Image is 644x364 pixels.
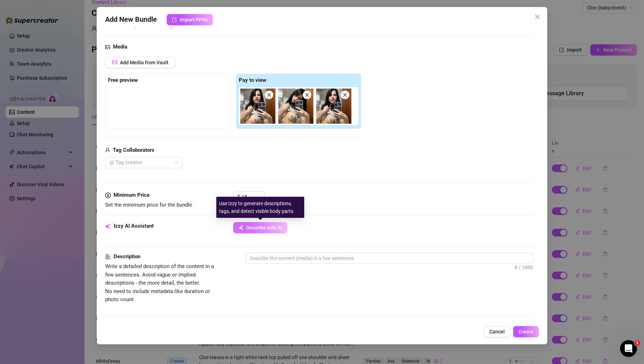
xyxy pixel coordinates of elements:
span: Import PPVs [180,17,208,22]
img: media [278,89,313,124]
img: media [316,89,351,124]
button: Create [513,326,539,337]
span: Set the minimum price for the bundle [105,202,192,208]
button: Add Media from Vault [105,57,176,68]
span: align-left [105,253,111,261]
span: close [343,92,347,97]
strong: Media [113,44,127,50]
iframe: Intercom live chat [620,340,637,357]
span: Add New Bundle [105,14,157,25]
span: close [535,14,540,20]
span: close [267,92,272,97]
span: Describe with AI [246,225,282,230]
img: media [240,89,275,124]
button: Cancel [484,326,510,337]
strong: Tag Collaborators [113,147,154,153]
span: Add Media from Vault [120,60,168,65]
strong: Pay to view [239,77,266,83]
span: Cancel [489,329,505,334]
button: Import PPVs [167,14,213,25]
span: picture [112,60,117,65]
span: import [172,17,177,22]
span: picture [105,43,110,51]
strong: Free preview [108,77,138,83]
button: Close [532,11,543,22]
span: Create [518,329,534,334]
strong: Description [114,253,140,260]
span: Close [532,14,543,20]
strong: Minimum Price [114,192,149,198]
strong: Izzy AI Assistant [114,223,154,229]
span: user [105,146,110,155]
div: Use Izzy to generate descriptions, tags, and detect visible body parts [216,197,304,218]
span: Name is for your internal organization only [105,22,205,29]
span: dollar [105,191,111,200]
button: Describe with AI [233,222,287,233]
span: 1 [635,340,640,346]
span: Write a detailed description of the content in a few sentences. Avoid vague or implied descriptio... [105,263,214,303]
span: close [305,92,310,97]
